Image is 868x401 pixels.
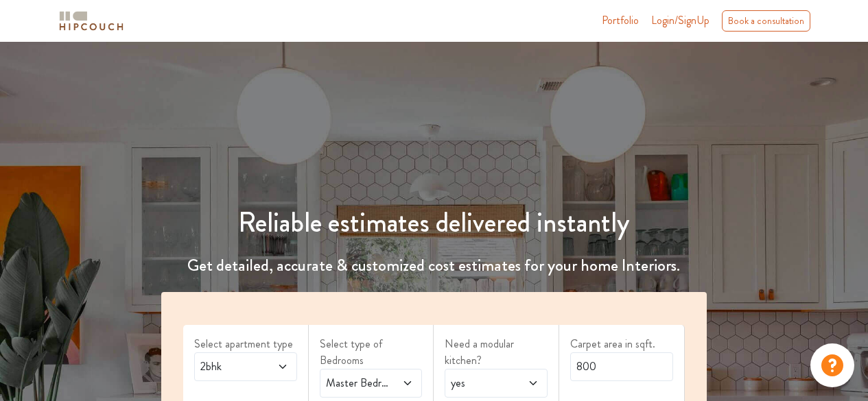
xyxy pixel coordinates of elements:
label: Carpet area in sqft. [570,336,673,352]
h4: Get detailed, accurate & customized cost estimates for your home Interiors. [153,256,715,276]
a: Portfolio [602,12,639,29]
label: Select apartment type [194,336,297,352]
input: Enter area sqft [570,352,673,381]
div: Book a consultation [722,10,810,32]
span: Login/SignUp [651,12,709,28]
label: Need a modular kitchen? [445,336,548,369]
span: Master Bedroom [323,375,391,391]
label: Select type of Bedrooms [320,336,423,369]
span: logo-horizontal.svg [57,5,126,36]
h1: Reliable estimates delivered instantly [153,206,715,239]
span: 2bhk [198,359,266,375]
span: yes [448,375,516,391]
img: logo-horizontal.svg [57,9,126,33]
